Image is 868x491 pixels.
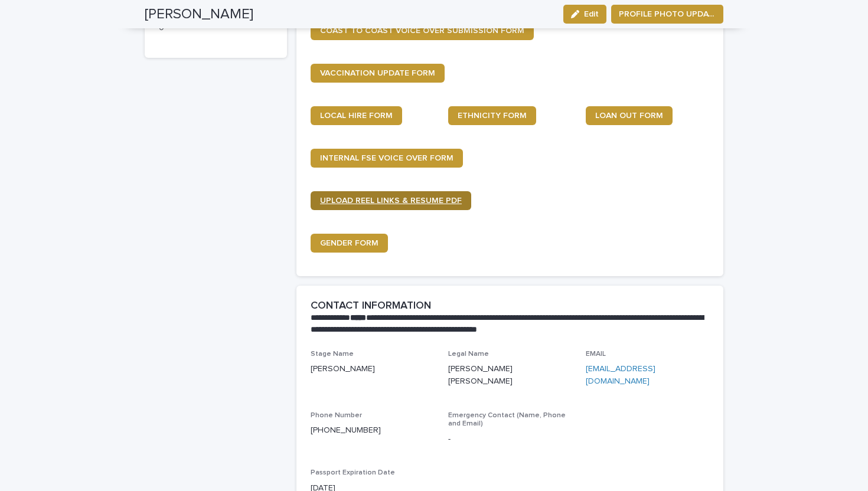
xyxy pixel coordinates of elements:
[311,300,431,313] h2: CONTACT INFORMATION
[311,469,395,476] span: Passport Expiration Date
[320,154,453,162] span: INTERNAL FSE VOICE OVER FORM
[448,363,572,388] p: [PERSON_NAME] [PERSON_NAME]
[311,191,471,210] a: UPLOAD REEL LINKS & RESUME PDF
[311,149,463,168] a: INTERNAL FSE VOICE OVER FORM
[595,112,663,120] span: LOAN OUT FORM
[586,106,673,125] a: LOAN OUT FORM
[320,69,435,77] span: VACCINATION UPDATE FORM
[311,21,534,40] a: COAST TO COAST VOICE OVER SUBMISSION FORM
[586,365,655,385] a: [EMAIL_ADDRESS][DOMAIN_NAME]
[448,106,536,125] a: ETHNICITY FORM
[448,412,566,427] span: Emergency Contact (Name, Phone and Email)
[311,106,402,125] a: LOCAL HIRE FORM
[586,351,606,358] span: EMAIL
[145,6,253,23] h2: [PERSON_NAME]
[311,412,362,419] span: Phone Number
[311,426,381,434] a: [PHONE_NUMBER]
[584,10,599,18] span: Edit
[311,351,354,358] span: Stage Name
[320,197,462,205] span: UPLOAD REEL LINKS & RESUME PDF
[311,363,434,375] p: [PERSON_NAME]
[458,112,527,120] span: ETHNICITY FORM
[311,64,445,83] a: VACCINATION UPDATE FORM
[448,433,572,446] p: -
[311,234,388,253] a: GENDER FORM
[320,112,393,120] span: LOCAL HIRE FORM
[611,5,723,24] button: PROFILE PHOTO UPDATE
[320,239,378,247] span: GENDER FORM
[619,8,716,20] span: PROFILE PHOTO UPDATE
[448,351,489,358] span: Legal Name
[320,27,524,35] span: COAST TO COAST VOICE OVER SUBMISSION FORM
[563,5,606,24] button: Edit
